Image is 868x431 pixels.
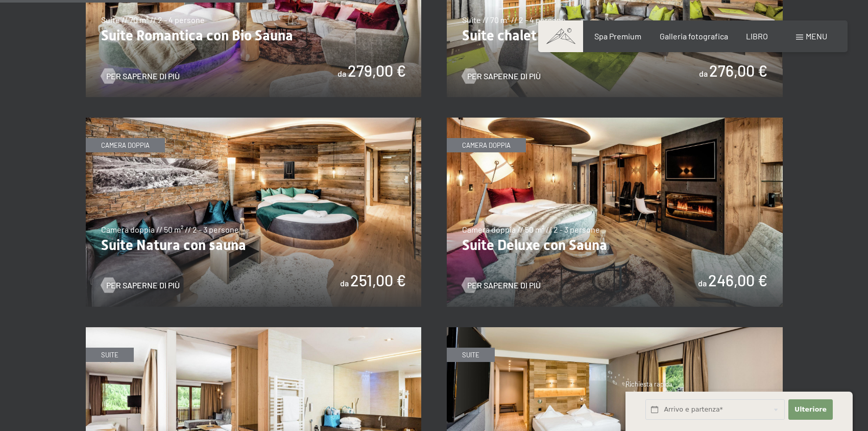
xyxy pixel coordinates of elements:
[467,280,541,290] font: Per saperne di più
[467,71,541,81] font: Per saperne di più
[746,31,768,41] a: LIBRO
[462,280,541,291] a: Per saperne di più
[101,280,180,291] a: Per saperne di più
[86,118,422,124] a: Suite Natura con sauna
[660,31,728,41] a: Galleria fotografica
[86,118,422,307] img: Suite Natura con sauna
[86,328,422,334] a: Suite familiare
[106,71,180,81] font: Per saperne di più
[794,405,827,413] font: Ulteriore
[447,118,783,124] a: Suite Deluxe con Sauna
[106,280,180,290] font: Per saperne di più
[594,31,641,41] a: Spa Premium
[447,118,783,307] img: Suite Deluxe con Sauna
[806,31,827,41] font: menu
[462,71,541,82] a: Per saperne di più
[447,328,783,334] a: Studio alpino
[625,380,672,388] font: Richiesta rapida
[788,399,832,420] button: Ulteriore
[101,71,180,82] a: Per saperne di più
